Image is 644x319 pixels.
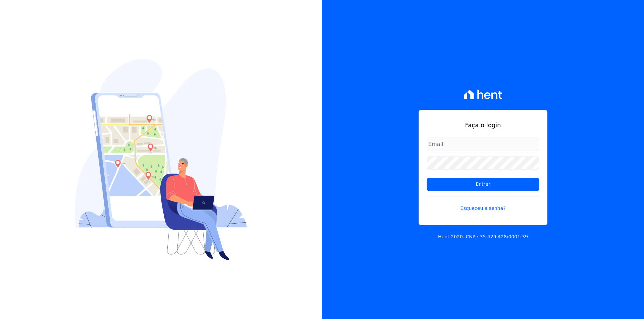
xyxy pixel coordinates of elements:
input: Entrar [427,178,539,191]
img: Login [75,59,247,260]
h1: Faça o login [427,121,539,130]
p: Hent 2020. CNPJ: 35.429.428/0001-39 [438,233,528,240]
input: Email [427,138,539,151]
a: Esqueceu a senha? [427,196,539,212]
